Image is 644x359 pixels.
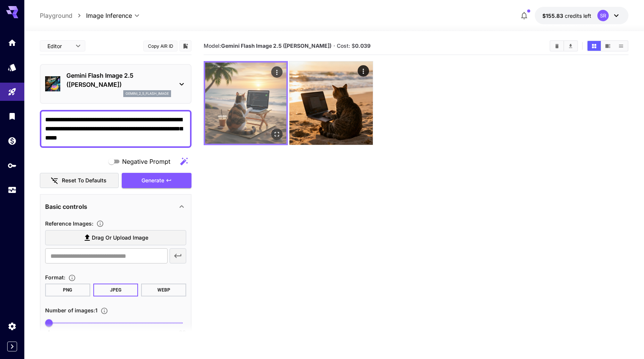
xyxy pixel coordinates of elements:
button: Copy AIR ID [143,41,177,52]
div: API Keys [8,161,17,170]
button: WEBP [141,284,186,296]
button: Show media in list view [614,41,628,51]
span: Image Inference [86,11,132,20]
div: SR [597,10,609,21]
button: Reset to defaults [40,173,119,188]
button: Upload a reference image to guide the result. This is needed for Image-to-Image or Inpainting. Su... [93,220,107,227]
span: $155.83 [542,13,565,19]
div: Gemini Flash Image 2.5 ([PERSON_NAME])gemini_2_5_flash_image [45,68,186,100]
span: Cost: $ [337,42,371,49]
span: Drag or upload image [92,233,148,243]
p: · [333,41,335,50]
button: Generate [122,173,192,188]
button: Expand sidebar [7,342,17,351]
p: Gemini Flash Image 2.5 ([PERSON_NAME]) [66,71,171,89]
label: Drag or upload image [45,230,186,246]
a: Playground [40,11,72,20]
div: Models [8,63,17,72]
b: 0.039 [355,42,371,49]
p: Basic controls [45,202,87,211]
div: Actions [271,66,282,78]
button: JPEG [93,284,138,296]
b: Gemini Flash Image 2.5 ([PERSON_NAME]) [221,42,331,49]
div: Actions [357,65,369,77]
span: credits left [565,13,591,19]
button: $155.82777SR [535,7,628,24]
div: $155.82777 [542,12,591,20]
img: Z [205,63,286,144]
nav: breadcrumb [40,11,86,20]
div: Basic controls [45,198,186,216]
button: Clear All [550,41,564,51]
button: Show media in grid view [587,41,601,51]
span: Model: [204,42,331,49]
button: Add to library [182,41,189,50]
button: Choose the file format for the output image. [65,274,79,282]
button: PNG [45,284,90,296]
div: Home [8,38,17,47]
div: Library [8,111,17,121]
span: Reference Images : [45,220,93,227]
p: gemini_2_5_flash_image [126,91,169,96]
span: Format : [45,274,65,281]
span: Editor [47,42,71,50]
div: Show media in grid viewShow media in video viewShow media in list view [587,40,628,52]
div: Playground [8,87,17,97]
div: Open in fullscreen [271,129,282,140]
button: Download All [564,41,577,51]
div: Wallet [8,136,17,146]
span: Number of images : 1 [45,307,97,314]
button: Specify how many images to generate in a single request. Each image generation will be charged se... [97,307,111,315]
div: Settings [8,321,17,331]
div: Clear AllDownload All [550,40,578,52]
div: Usage [8,185,17,195]
button: Show media in video view [601,41,614,51]
span: Negative Prompt [122,157,170,166]
span: Generate [141,176,164,185]
img: 2Q== [289,61,373,145]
